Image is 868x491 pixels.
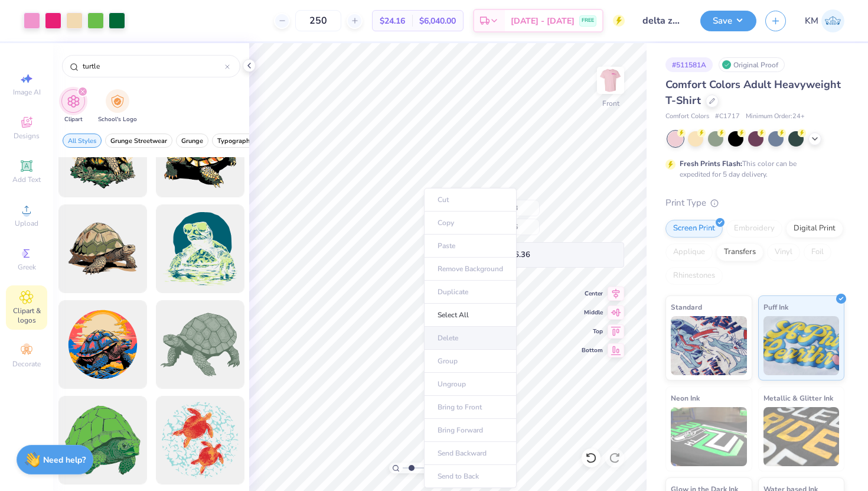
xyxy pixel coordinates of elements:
[804,243,831,261] div: Foil
[105,134,172,148] button: filter button
[763,392,833,404] span: Metallic & Glitter Ink
[716,243,763,261] div: Transfers
[582,327,603,336] span: Top
[12,175,41,184] span: Add Text
[582,290,603,298] span: Center
[582,308,603,317] span: Middle
[424,304,517,327] li: Select All
[602,98,619,109] div: Front
[212,134,259,148] button: filter button
[61,89,85,124] div: filter for Clipart
[511,15,575,27] span: [DATE] - [DATE]
[763,316,840,375] img: Puff Ink
[43,454,86,466] strong: Need help?
[98,89,137,124] button: filter button
[18,262,36,272] span: Greek
[680,159,742,168] strong: Fresh Prints Flash:
[665,57,713,72] div: # 511581A
[64,115,83,124] span: Clipart
[665,243,713,261] div: Applique
[665,112,709,122] span: Comfort Colors
[81,60,225,72] input: Try "Stars"
[715,112,740,122] span: # C1717
[665,77,841,108] span: Comfort Colors Adult Heavyweight T-Shirt
[217,136,253,145] span: Typography
[767,243,800,261] div: Vinyl
[6,306,47,325] span: Clipart & logos
[181,136,203,145] span: Grunge
[380,15,405,27] span: $24.16
[821,9,844,32] img: Kylia Mease
[680,158,825,180] div: This color can be expedited for 5 day delivery.
[805,9,844,32] a: KM
[61,89,85,124] button: filter button
[98,115,137,124] span: School's Logo
[13,87,41,97] span: Image AI
[68,136,96,145] span: All Styles
[671,407,747,466] img: Neon Ink
[671,301,702,313] span: Standard
[14,131,40,141] span: Designs
[63,134,102,148] button: filter button
[665,220,723,238] div: Screen Print
[295,10,341,31] input: – –
[98,89,137,124] div: filter for School's Logo
[15,219,38,228] span: Upload
[599,69,622,92] img: Front
[671,316,747,375] img: Standard
[582,346,603,355] span: Bottom
[719,57,785,72] div: Original Proof
[665,196,844,210] div: Print Type
[786,220,843,238] div: Digital Print
[726,220,782,238] div: Embroidery
[746,112,805,122] span: Minimum Order: 24 +
[67,95,80,108] img: Clipart Image
[12,359,41,369] span: Decorate
[111,95,124,108] img: School's Logo Image
[763,407,840,466] img: Metallic & Glitter Ink
[419,15,456,27] span: $6,040.00
[110,136,167,145] span: Grunge Streetwear
[671,392,700,404] span: Neon Ink
[805,14,818,28] span: KM
[763,301,788,313] span: Puff Ink
[634,9,691,32] input: Untitled Design
[700,11,756,31] button: Save
[176,134,208,148] button: filter button
[665,267,723,285] div: Rhinestones
[582,17,594,25] span: FREE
